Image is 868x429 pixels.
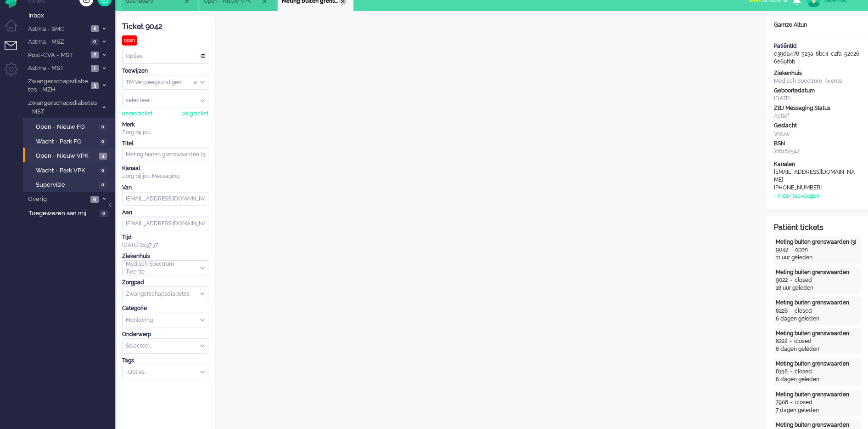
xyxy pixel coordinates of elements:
div: - [788,399,795,406]
li: Tickets menu [5,41,25,62]
div: Actief [774,112,861,120]
div: 6 dagen geleden [776,345,859,353]
span: 0 [99,167,107,174]
div: 7908 [776,399,788,406]
span: Astma - MST [27,64,88,73]
div: closed [795,399,812,406]
span: Toegewezen aan mij [28,209,97,218]
div: 9022 [776,276,788,284]
div: Geboortedatum [774,87,861,95]
div: Zorgpad [122,279,208,286]
div: Kanalen [774,160,861,168]
div: Tags [122,357,208,365]
span: 0 [99,124,107,131]
div: Meting buiten grenswaarden [776,269,859,276]
span: 9 [90,196,99,203]
span: 0 [100,210,108,217]
div: Patiënt tickets [774,223,861,233]
span: 4 [99,153,107,160]
div: 8158 [776,368,788,376]
span: Overig [27,195,88,204]
div: Merk [122,121,208,129]
div: Zorg bij jou [122,129,208,137]
span: Zwangerschapsdiabetes - MZH [27,77,88,94]
div: Ziekenhuis [774,69,861,77]
span: Supervisie [36,181,96,189]
div: [DATE] 21:37:37 [122,234,208,249]
div: open [122,35,137,46]
span: Inbox [28,11,115,20]
div: - [788,368,795,376]
div: Assign User [122,93,208,108]
span: Wacht - Park FO [36,137,96,146]
li: Admin menu [5,63,25,83]
div: 8222 [776,337,787,345]
div: + meer toevoegen [774,192,819,200]
div: Meting buiten grenswaarden (3) [776,238,859,246]
div: 6 dagen geleden [776,315,859,323]
div: [DATE] [774,95,861,103]
div: neem ticket [122,110,152,118]
span: 0 [99,182,107,189]
div: Meting buiten grenswaarden [776,391,859,399]
div: 216182542 [774,148,861,155]
div: [EMAIL_ADDRESS][DOMAIN_NAME] [774,168,857,184]
li: Dashboard menu [5,19,25,40]
div: - [788,276,795,284]
a: Toegewezen aan mij 0 [27,208,115,218]
span: 0 [90,39,99,46]
div: Zorg bij jou Messaging [122,172,208,180]
span: Open - Nieuw FO [36,123,96,132]
a: Open - Nieuw FO 0 [27,121,114,132]
span: 1 [91,65,99,72]
span: Open - Nieuw VPK [36,152,97,160]
div: open [795,246,808,254]
div: [PHONE_NUMBER] [774,184,857,192]
div: Onderwerp [122,331,208,338]
div: 7 dagen geleden [776,406,859,414]
div: e39da478-523a-8bc4-c2fa-52e266e69fbb [767,42,868,66]
div: Van [122,184,208,192]
div: Aan [122,209,208,217]
a: Open - Nieuw VPK 4 [27,150,114,160]
div: 11 uur geleden [776,254,859,262]
div: - [788,246,795,254]
div: volg ticket [182,110,208,118]
div: Assign Group [122,75,208,90]
div: Ticket 9042 [122,22,208,32]
span: 2 [91,25,99,32]
span: Post-CVA - MST [27,51,88,60]
div: Geslacht [774,122,861,130]
div: Gamze Altun [767,21,868,29]
a: Supervisie 0 [27,179,114,189]
div: Medisch Spectrum Twente [774,77,861,85]
div: Vrouw [774,130,861,138]
a: Inbox [27,10,115,20]
div: 8226 [776,307,788,315]
div: PatiëntId [774,42,861,50]
div: 6 dagen geleden [776,376,859,383]
div: closed [795,368,812,376]
div: Titel [122,140,208,148]
body: Rich Text Area. Press ALT-0 for help. [4,4,533,20]
div: closed [794,337,812,345]
div: closed [795,307,812,315]
div: Select Tags [122,365,208,380]
span: 0 [99,138,107,145]
span: 2 [91,51,99,58]
span: Astma - SMC [27,25,88,34]
div: Meting buiten grenswaarden [776,421,859,429]
span: Astma - MSZ [27,38,88,46]
div: Meting buiten grenswaarden [776,360,859,368]
a: Wacht - Park VPK 0 [27,165,114,175]
div: Tijd [122,234,208,241]
div: Categorie [122,304,208,312]
div: Ziekenhuis [122,252,208,260]
div: Kanaal [122,165,208,172]
div: Meting buiten grenswaarden [776,330,859,337]
div: 9042 [776,246,788,254]
span: 5 [91,82,99,89]
div: ZBJ Messaging Status [774,104,861,112]
span: Wacht - Park VPK [36,166,96,175]
div: Toewijzen [122,67,208,75]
